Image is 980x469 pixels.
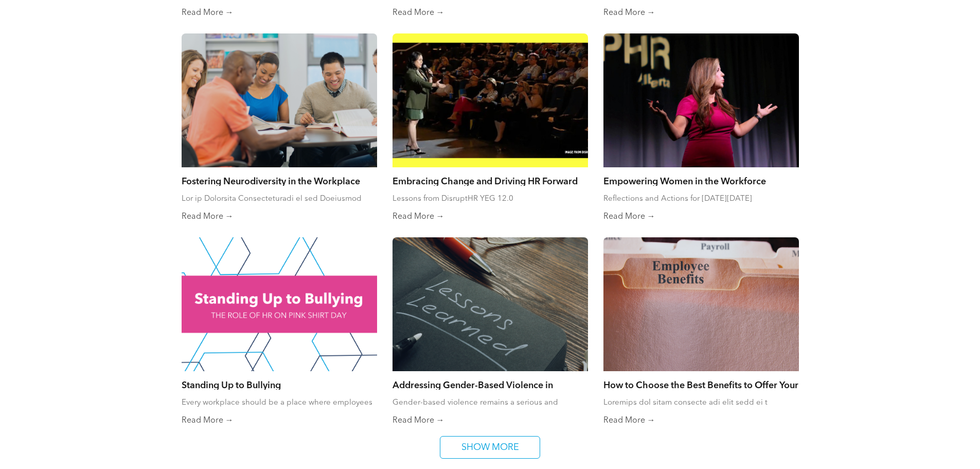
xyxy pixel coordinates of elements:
div: Lor ip Dolorsita Consecteturadi el sed Doeiusmod Temporinc? Utlaboreet dol magnaaliqu enima mini ... [182,194,377,204]
a: Empowering Women in the Workforce [603,175,799,186]
div: Loremips dol sitam consecte adi elit sedd ei t incididu utlabore etdo mag aliq e adminim veniam q... [603,397,799,408]
a: How to Choose the Best Benefits to Offer Your Team [603,379,799,390]
a: Read More → [603,415,799,426]
div: Lessons from DisruptHR YEG 12.0 [393,194,588,204]
a: Fostering Neurodiversity in the Workplace [182,175,377,186]
a: Read More → [393,415,588,426]
a: Read More → [182,212,377,222]
div: Reflections and Actions for [DATE][DATE] [603,194,799,204]
a: Addressing Gender-Based Violence in Workplaces: Lessons from the Moose Hide Campaign [393,379,588,390]
a: Read More → [182,415,377,426]
a: Read More → [393,212,588,222]
div: Gender-based violence remains a serious and ongoing crisis in [GEOGRAPHIC_DATA], affecting famili... [393,397,588,408]
a: Read More → [603,8,799,18]
a: Embracing Change and Driving HR Forward [393,175,588,186]
a: Standing Up to Bullying [182,379,377,390]
span: SHOW MORE [458,437,523,458]
a: A close up of a file folder labeled employee benefits. [603,237,799,371]
a: Read More → [182,8,377,18]
div: Every workplace should be a place where employees feel safe, respected, and valued. [182,397,377,408]
a: Read More → [393,8,588,18]
a: Read More → [603,212,799,222]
